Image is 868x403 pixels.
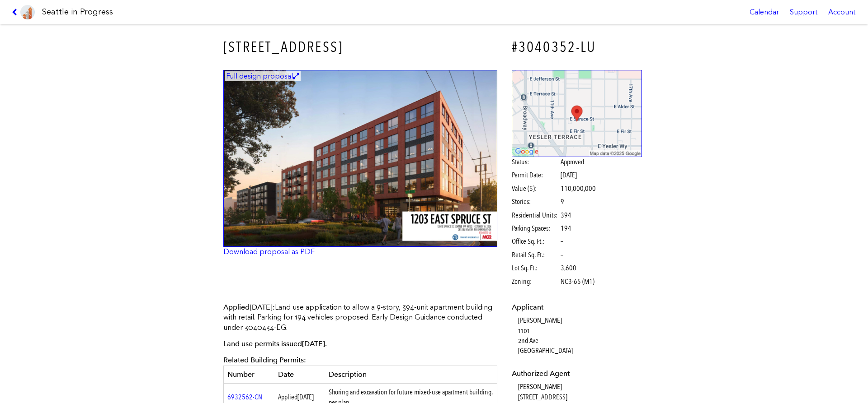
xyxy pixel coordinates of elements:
[518,315,642,356] dd: [PERSON_NAME] 1101 2nd Ave [GEOGRAPHIC_DATA]
[223,70,497,247] a: Full design proposal
[223,37,497,57] h3: [STREET_ADDRESS]
[512,210,559,220] span: Residential Units:
[512,302,642,312] dt: Applicant
[297,393,314,401] span: [DATE]
[561,277,594,287] span: NC3-65 (M1)
[512,37,642,57] h4: #3040352-LU
[223,339,497,349] p: Land use permits issued .
[561,184,596,194] span: 110,000,000
[561,236,563,246] span: –
[561,263,576,273] span: 3,600
[561,197,564,207] span: 9
[561,210,571,220] span: 394
[512,223,559,233] span: Parking Spaces:
[512,236,559,246] span: Office Sq. Ft.:
[512,197,559,207] span: Stories:
[223,70,497,247] img: 1.jpg
[512,70,642,157] img: staticmap
[225,71,301,81] figcaption: Full design proposal
[561,223,571,233] span: 194
[227,393,262,401] a: 6932562-CN
[42,6,113,18] h1: Seattle in Progress
[223,303,275,311] span: Applied :
[512,250,559,260] span: Retail Sq. Ft.:
[561,157,584,167] span: Approved
[20,5,35,19] img: favicon-96x96.png
[223,356,306,364] span: Related Building Permits:
[274,366,325,383] th: Date
[302,339,325,348] span: [DATE]
[512,170,559,180] span: Permit Date:
[325,366,497,383] th: Description
[512,263,559,273] span: Lot Sq. Ft.:
[512,184,559,194] span: Value ($):
[224,366,274,383] th: Number
[561,171,577,179] span: [DATE]
[512,157,559,167] span: Status:
[250,303,273,311] span: [DATE]
[512,277,559,287] span: Zoning:
[561,250,563,260] span: –
[223,302,497,333] p: Land use application to allow a 9-story, 394-unit apartment building with retail. Parking for 194...
[512,369,642,379] dt: Authorized Agent
[223,247,315,256] a: Download proposal as PDF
